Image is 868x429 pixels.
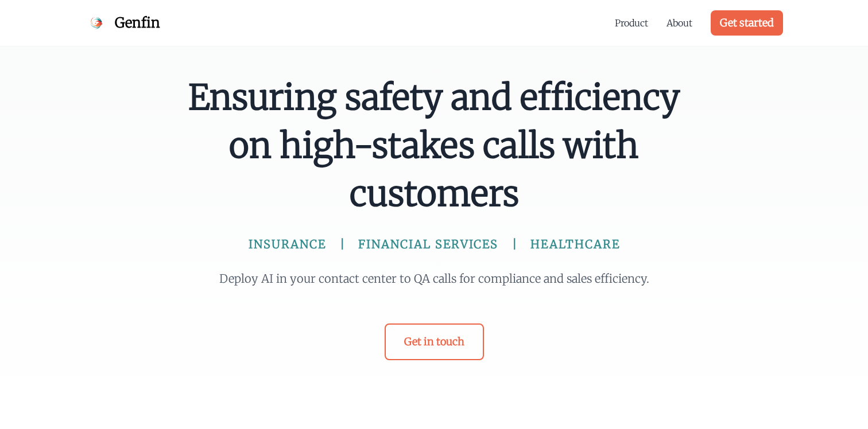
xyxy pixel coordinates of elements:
img: Genfin Logo [85,11,108,34]
span: | [340,236,344,252]
span: Genfin [115,14,160,32]
a: Product [615,16,648,30]
a: Genfin [85,11,160,34]
span: FINANCIAL SERVICES [358,236,498,252]
a: About [666,16,692,30]
span: INSURANCE [249,236,326,252]
span: HEALTHCARE [530,236,620,252]
span: Ensuring safety and efficiency on high-stakes calls with customers [186,73,682,218]
span: | [512,236,517,252]
p: Deploy AI in your contact center to QA calls for compliance and sales efficiency. [214,271,654,287]
a: Get started [711,10,783,36]
a: Get in touch [385,323,484,360]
